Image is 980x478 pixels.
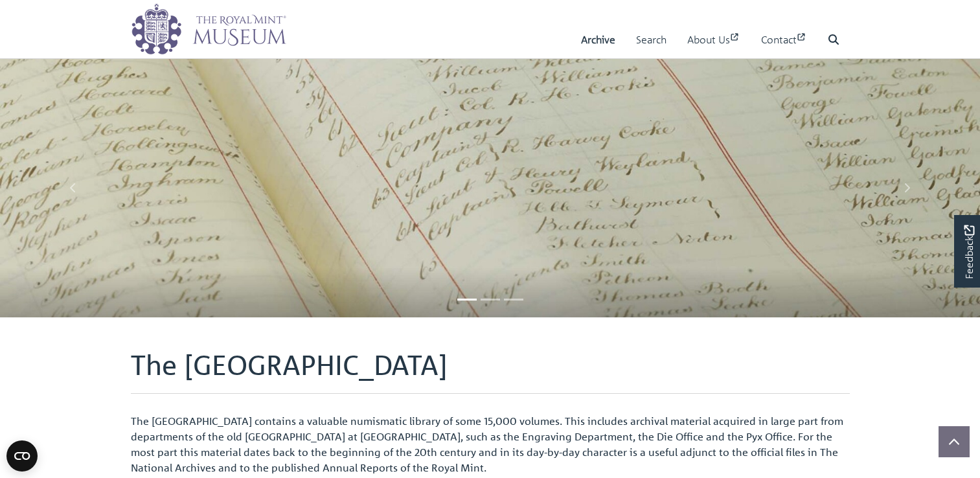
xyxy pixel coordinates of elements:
a: Contact [761,21,807,58]
button: Scroll to top [939,426,970,457]
h1: The [GEOGRAPHIC_DATA] [131,348,850,394]
a: Search [636,21,667,58]
a: About Us [687,21,740,58]
a: Archive [581,21,615,58]
button: Open CMP widget [6,440,38,472]
img: logo_wide.png [131,3,286,55]
a: Move to next slideshow image [833,58,980,317]
p: The [GEOGRAPHIC_DATA] contains a valuable numismatic library of some 15,000 volumes. This include... [131,413,850,475]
